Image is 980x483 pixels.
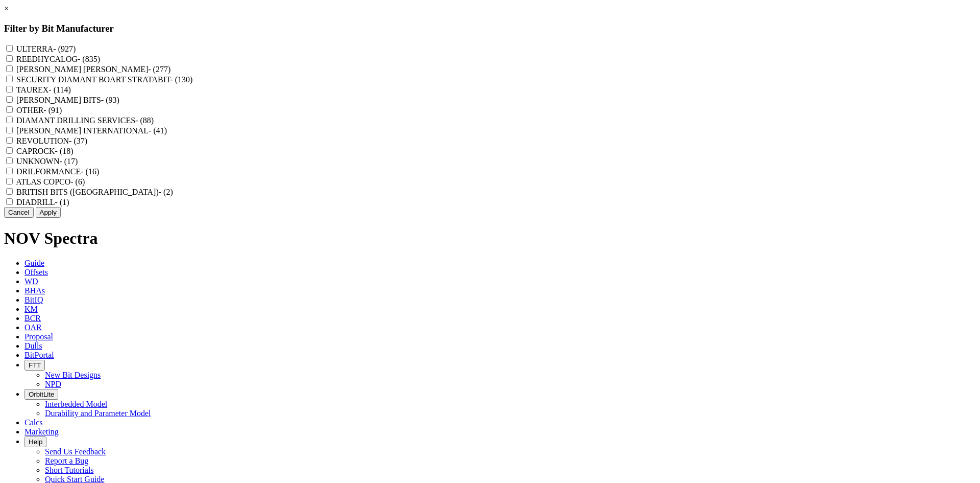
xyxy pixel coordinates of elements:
[149,126,167,135] span: - (41)
[45,371,101,379] a: New Bit Designs
[16,55,100,63] label: REEDHYCALOG
[70,177,85,186] span: - (6)
[81,167,99,176] span: - (16)
[24,418,43,427] span: Calcs
[78,55,100,63] span: - (835)
[24,286,45,295] span: BHAs
[170,75,192,84] span: - (130)
[16,116,154,125] label: DIAMANT DRILLING SERVICES
[59,157,78,166] span: - (17)
[24,314,41,323] span: BCR
[148,65,170,74] span: - (277)
[135,116,154,125] span: - (88)
[45,380,61,388] a: NPD
[24,332,53,341] span: Proposal
[16,44,76,53] label: ULTERRA
[24,427,59,436] span: Marketing
[45,466,94,474] a: Short Tutorials
[45,400,107,408] a: Interbedded Model
[29,438,42,446] span: Help
[16,167,99,176] label: DRILFORMANCE
[69,136,87,145] span: - (37)
[43,106,62,114] span: - (91)
[16,106,62,114] label: OTHER
[16,147,73,155] label: CAPROCK
[16,126,167,135] label: [PERSON_NAME] INTERNATIONAL
[4,229,976,248] h1: NOV Spectra
[29,390,54,398] span: OrbitLite
[24,305,38,313] span: KM
[24,277,38,286] span: WD
[16,188,173,196] label: BRITISH BITS ([GEOGRAPHIC_DATA])
[4,207,34,218] button: Cancel
[24,323,42,332] span: OAR
[16,65,170,74] label: [PERSON_NAME] [PERSON_NAME]
[16,96,119,104] label: [PERSON_NAME] BITS
[16,177,85,186] label: ATLAS COPCO
[24,351,54,359] span: BitPortal
[4,4,9,13] a: ×
[48,85,70,94] span: - (114)
[16,85,71,94] label: TAUREX
[45,447,106,456] a: Send Us Feedback
[24,341,42,350] span: Dulls
[29,361,41,369] span: FTT
[101,96,119,104] span: - (93)
[16,136,87,145] label: REVOLUTION
[45,456,88,465] a: Report a Bug
[16,75,192,84] label: SECURITY DIAMANT BOART STRATABIT
[24,295,43,304] span: BitIQ
[24,268,48,277] span: Offsets
[53,44,76,53] span: - (927)
[16,157,78,166] label: UNKNOWN
[24,259,44,267] span: Guide
[45,409,151,418] a: Durability and Parameter Model
[55,198,69,206] span: - (1)
[36,207,61,218] button: Apply
[159,188,173,196] span: - (2)
[55,147,73,155] span: - (18)
[4,23,976,34] h3: Filter by Bit Manufacturer
[16,198,69,206] label: DIADRILL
